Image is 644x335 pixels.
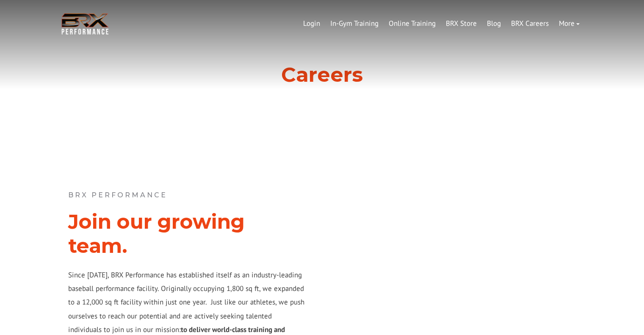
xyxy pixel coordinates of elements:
a: BRX Store [441,14,482,34]
a: More [554,14,585,34]
img: KB - Assessment Protocol [357,195,359,198]
a: Login [298,14,325,34]
h2: Join our growing team. [68,210,307,258]
h6: BRX Performance [68,191,307,200]
a: BRX Careers [506,14,554,34]
a: Blog [482,14,506,34]
a: Online Training [384,14,441,34]
img: brx-performance-img3 [594,190,597,193]
a: In-Gym Training [325,14,384,34]
div: Navigation Menu [298,14,585,34]
span: Be part of our team [221,97,423,121]
img: BRX Transparent Logo-2 [60,11,111,37]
